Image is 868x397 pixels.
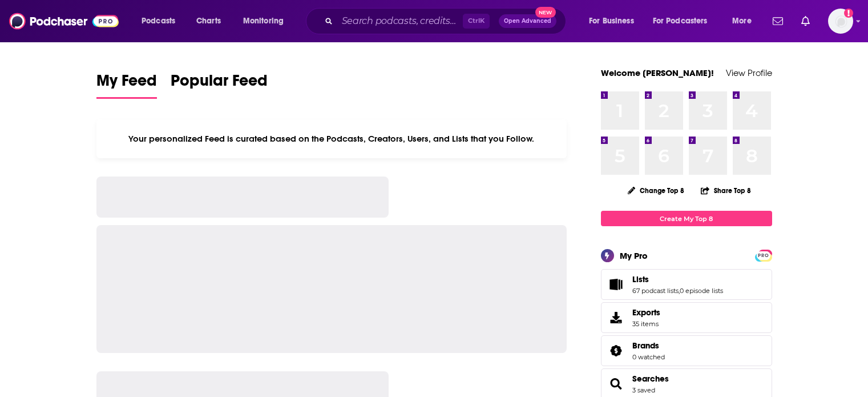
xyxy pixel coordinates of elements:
button: Show profile menu [828,9,853,34]
button: open menu [724,12,766,30]
a: Brands [632,340,665,351]
button: open menu [645,12,724,30]
span: My Feed [96,71,157,97]
span: Ctrl K [463,14,490,29]
span: Exports [632,307,660,318]
a: 67 podcast lists [632,287,679,295]
span: Popular Feed [171,71,268,97]
span: Exports [605,310,628,326]
a: My Feed [96,71,157,99]
a: 0 watched [632,353,665,361]
button: open menu [581,12,648,30]
button: open menu [235,12,298,30]
button: Change Top 8 [621,183,692,198]
input: Search podcasts, credits, & more... [337,12,463,30]
a: Searches [632,374,669,384]
span: More [732,13,752,29]
div: Search podcasts, credits, & more... [317,8,577,34]
button: Share Top 8 [700,179,752,202]
span: Monitoring [243,13,284,29]
span: Brands [632,340,659,351]
a: View Profile [726,67,772,78]
a: PRO [757,251,770,259]
a: Charts [189,12,228,30]
img: Podchaser - Follow, Share and Rate Podcasts [9,10,119,32]
span: PRO [757,251,770,260]
span: Lists [632,274,649,284]
a: Brands [605,343,628,359]
span: 35 items [632,320,660,328]
span: , [679,287,680,295]
span: Podcasts [142,13,175,29]
button: open menu [134,12,190,30]
svg: Add a profile image [844,9,853,18]
a: Lists [605,276,628,292]
span: For Business [589,13,634,29]
a: Exports [601,302,772,333]
a: Searches [605,376,628,392]
a: Welcome [PERSON_NAME]! [601,67,714,78]
a: 0 episode lists [680,287,723,295]
span: Open Advanced [504,18,551,24]
span: Brands [601,335,772,366]
a: Show notifications dropdown [768,11,788,31]
span: Charts [196,13,221,29]
div: My Pro [620,250,648,261]
button: Open AdvancedNew [499,14,556,28]
a: Show notifications dropdown [797,11,814,31]
a: Popular Feed [171,71,268,99]
span: New [535,7,556,18]
span: Lists [601,269,772,300]
span: Logged in as NickG [828,9,853,34]
a: Create My Top 8 [601,211,772,226]
img: User Profile [828,9,853,34]
a: 3 saved [632,386,655,394]
span: For Podcasters [653,13,708,29]
a: Lists [632,274,723,284]
div: Your personalized Feed is curated based on the Podcasts, Creators, Users, and Lists that you Follow. [96,119,567,158]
